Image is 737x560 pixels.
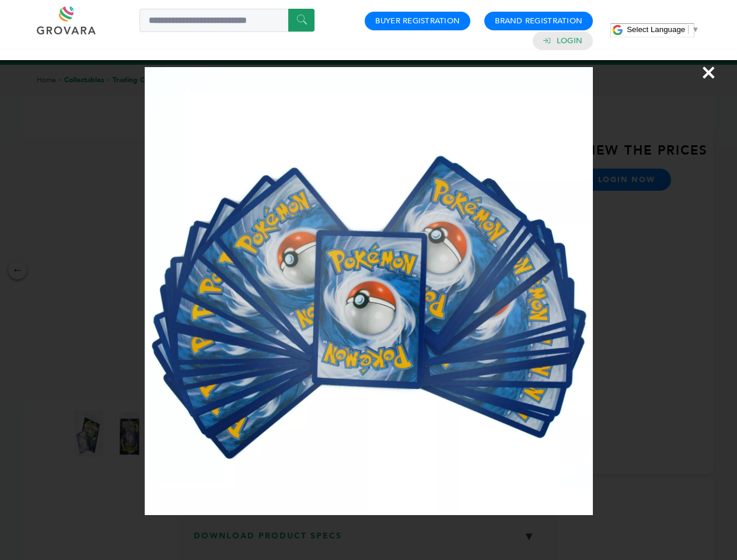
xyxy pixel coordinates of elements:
[688,25,689,34] span: ​
[701,56,717,89] span: ×
[495,16,582,26] a: Brand Registration
[375,16,460,26] a: Buyer Registration
[627,25,685,34] span: Select Language
[691,25,699,34] span: ▼
[139,9,315,32] input: Search a product or brand...
[627,25,699,34] a: Select Language​
[557,36,582,46] a: Login
[145,67,593,515] img: Image Preview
